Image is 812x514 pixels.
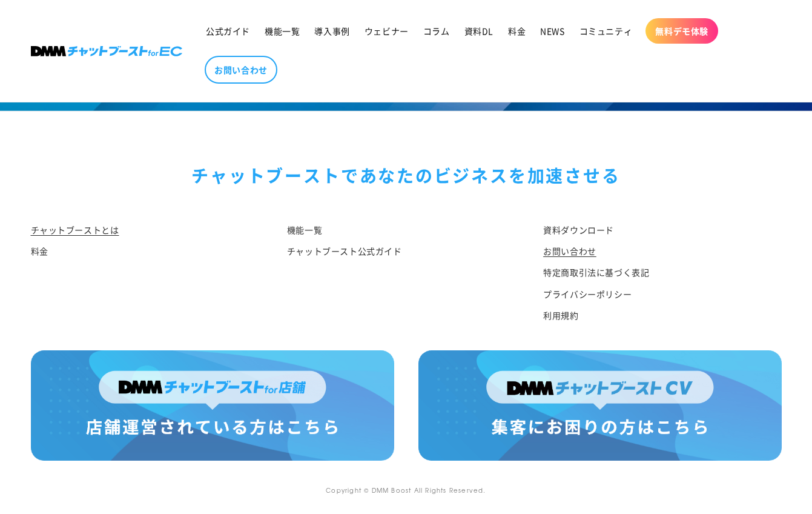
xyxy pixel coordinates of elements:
[508,25,526,36] span: 料金
[543,262,649,283] a: 特定商取引法に基づく表記
[540,25,564,36] span: NEWS
[543,305,578,326] a: 利用規約
[265,25,300,36] span: 機能一覧
[214,64,268,75] span: お問い合わせ
[287,241,402,262] a: チャットブースト公式ガイド
[31,160,782,190] div: チャットブーストで あなたのビジネスを加速させる
[533,18,572,44] a: NEWS
[307,18,357,44] a: 導入事例
[287,222,322,241] a: 機能一覧
[31,241,48,262] a: 料金
[579,25,633,36] span: コミュニティ
[365,25,409,36] span: ウェビナー
[418,350,782,461] img: 集客にお困りの方はこちら
[543,284,632,305] a: プライバシーポリシー
[543,222,614,241] a: 資料ダウンロード
[199,18,257,44] a: 公式ガイド
[543,241,596,262] a: お問い合わせ
[31,222,119,241] a: チャットブーストとは
[326,486,486,495] small: Copyright © DMM Boost All Rights Reserved.
[31,350,394,461] img: 店舗運営されている方はこちら
[423,25,450,36] span: コラム
[31,46,182,56] img: 株式会社DMM Boost
[416,18,457,44] a: コラム
[257,18,307,44] a: 機能一覧
[314,25,349,36] span: 導入事例
[457,18,501,44] a: 資料DL
[501,18,533,44] a: 料金
[655,25,708,36] span: 無料デモ体験
[572,18,640,44] a: コミュニティ
[464,25,493,36] span: 資料DL
[206,25,250,36] span: 公式ガイド
[645,18,718,44] a: 無料デモ体験
[357,18,416,44] a: ウェビナー
[205,56,277,84] a: お問い合わせ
